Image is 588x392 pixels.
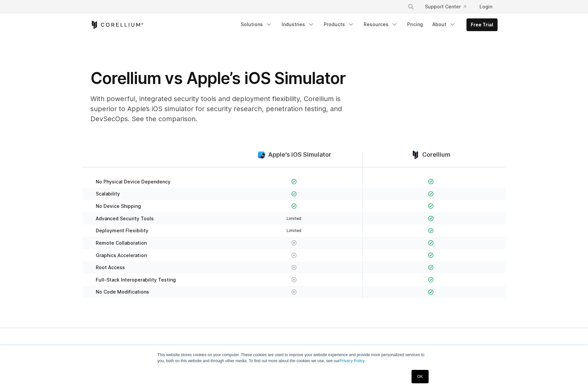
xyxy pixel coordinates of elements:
img: Checkmark [428,228,434,234]
span: No Physical Device Dependency [96,179,170,185]
a: OK [412,370,429,383]
img: Checkmark [291,179,297,184]
a: Privacy Policy. [340,359,365,363]
span: Limited [287,216,301,221]
span: Full-Stack Interoperability Testing [96,277,176,283]
a: Pricing [403,18,427,30]
a: Resources [360,18,402,30]
span: Remote Collaboration [96,240,147,246]
img: X [291,240,297,246]
img: Checkmark [428,216,434,221]
img: Checkmark [428,240,434,246]
img: Checkmark [428,265,434,270]
span: No Code Modifications [96,289,149,295]
img: Checkmark [428,179,434,184]
span: Deployment Flexibility [96,228,148,234]
span: Root Access [96,264,125,270]
p: This website stores cookies on your computer. These cookies are used to improve your website expe... [157,352,431,364]
img: X [291,265,297,270]
img: X [291,289,297,295]
img: Checkmark [291,191,297,197]
img: Checkmark [428,289,434,295]
a: Solutions [237,18,276,30]
button: Search [405,1,417,13]
span: Graphics Acceleration [96,252,147,258]
span: Corellium [422,151,450,159]
a: About [428,18,460,30]
a: Support Center [420,1,471,13]
img: Checkmark [428,252,434,258]
span: Scalability [96,191,120,197]
a: Industries [278,18,318,30]
span: Apple's iOS Simulator [268,151,331,159]
img: Checkmark [428,191,434,197]
span: Limited [287,228,301,233]
a: Login [474,1,498,13]
img: Checkmark [428,277,434,283]
p: With powerful, integrated security tools and deployment flexibility, Corellium is superior to App... [90,94,358,124]
img: X [291,252,297,258]
a: Products [320,18,358,30]
span: No Device Shipping [96,203,141,209]
a: Free Trial [467,19,497,31]
img: Checkmark [428,203,434,209]
img: X [291,277,297,283]
div: Navigation Menu [399,1,498,13]
h1: Corellium vs Apple’s iOS Simulator [90,68,358,88]
img: Checkmark [291,203,297,209]
span: Advanced Security Tools [96,216,154,222]
img: compare_ios-simulator--large [257,151,266,159]
div: Navigation Menu [237,18,498,31]
a: Corellium Home [90,21,144,29]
